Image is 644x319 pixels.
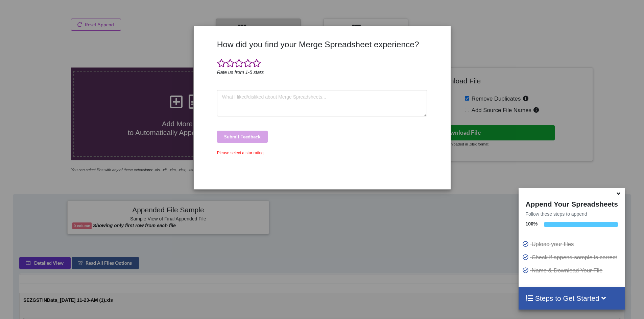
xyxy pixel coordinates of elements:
[217,150,427,156] div: Please select a star rating
[522,240,623,248] p: Upload your files
[519,198,624,208] h4: Append Your Spreadsheets
[217,70,264,75] i: Rate us from 1-5 stars
[522,266,623,275] p: Name & Download Your File
[217,39,427,49] h3: How did you find your Merge Spreadsheet experience?
[525,221,538,227] b: 100 %
[522,253,623,262] p: Check if append sample is correct
[519,211,624,217] p: Follow these steps to append
[525,294,618,302] h4: Steps to Get Started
